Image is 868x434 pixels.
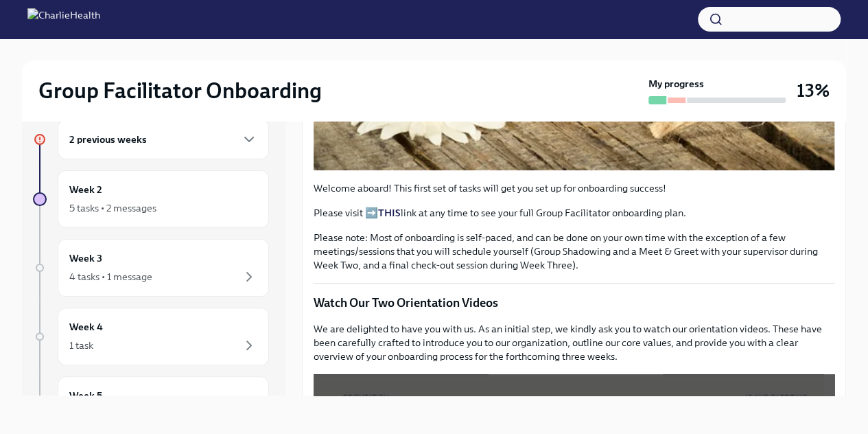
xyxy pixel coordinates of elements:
[69,182,102,197] h6: Week 2
[314,206,834,220] p: Please visit ➡️ link at any time to see your full Group Facilitator onboarding plan.
[69,388,102,403] h6: Week 5
[314,181,834,195] p: Welcome aboard! This first set of tasks will get you set up for onboarding success!
[797,78,830,103] h3: 13%
[33,170,269,228] a: Week 25 tasks • 2 messages
[69,201,156,215] div: 5 tasks • 2 messages
[69,132,147,147] h6: 2 previous weeks
[69,339,93,352] div: 1 task
[33,239,269,297] a: Week 34 tasks • 1 message
[69,251,102,266] h6: Week 3
[69,270,152,284] div: 4 tasks • 1 message
[33,308,269,365] a: Week 41 task
[27,8,100,30] img: CharlieHealth
[33,376,269,434] a: Week 5
[648,77,704,91] strong: My progress
[58,119,269,159] div: 2 previous weeks
[314,231,834,272] p: Please note: Most of onboarding is self-paced, and can be done on your own time with the exceptio...
[314,295,834,311] p: Watch Our Two Orientation Videos
[69,319,103,334] h6: Week 4
[378,207,401,219] a: THIS
[314,322,834,363] p: We are delighted to have you with us. As an initial step, we kindly ask you to watch our orientat...
[38,77,322,104] h2: Group Facilitator Onboarding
